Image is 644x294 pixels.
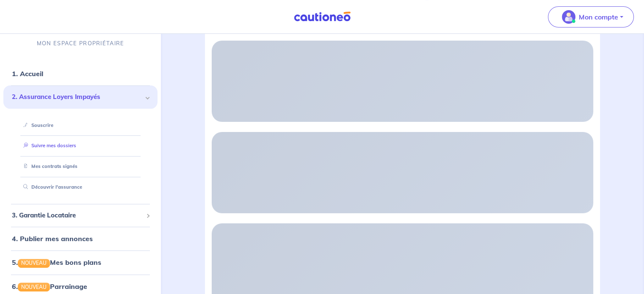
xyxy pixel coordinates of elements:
a: 1. Accueil [12,70,43,78]
img: illu_account_valid_menu.svg [562,10,575,24]
div: 5.NOUVEAUMes bons plans [3,254,158,271]
a: 5.NOUVEAUMes bons plans [12,258,101,267]
div: Mes contrats signés [14,160,147,174]
button: illu_account_valid_menu.svgMon compte [548,6,634,27]
a: Suivre mes dossiers [20,143,76,149]
div: 1. Accueil [3,66,158,82]
div: Souscrire [14,118,147,132]
div: Découvrir l'assurance [14,181,147,195]
p: Mon compte [579,12,618,22]
img: Cautioneo [290,11,354,22]
span: 3. Garantie Locataire [12,211,143,220]
div: 3. Garantie Locataire [3,207,158,224]
p: MON ESPACE PROPRIÉTAIRE [37,40,124,48]
span: 2. Assurance Loyers Impayés [12,93,143,102]
a: Découvrir l'assurance [20,184,82,190]
a: Mes contrats signés [20,164,77,170]
div: 2. Assurance Loyers Impayés [3,86,158,109]
a: 6.NOUVEAUParrainage [12,282,87,291]
div: Suivre mes dossiers [14,139,147,153]
div: 4. Publier mes annonces [3,231,158,247]
a: 4. Publier mes annonces [12,235,93,243]
a: Souscrire [20,122,53,128]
